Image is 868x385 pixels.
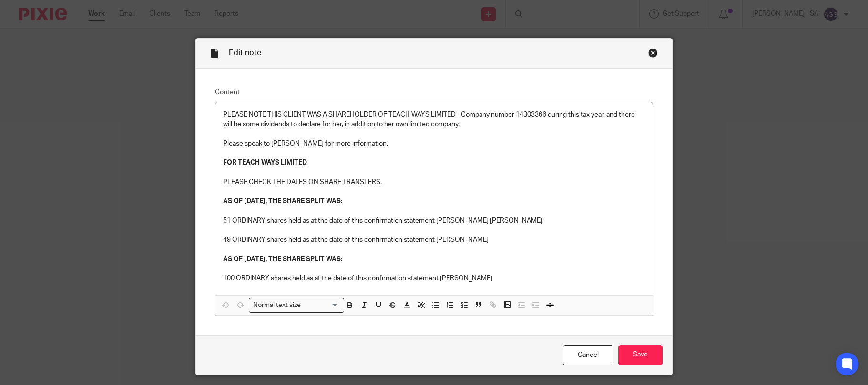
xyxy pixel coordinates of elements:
[563,345,613,365] a: Cancel
[223,256,342,263] strong: AS OF [DATE], THE SHARE SPLIT WAS:
[223,235,645,245] p: 49 ORDINARY shares held as at the date of this confirmation statement [PERSON_NAME]
[618,345,663,365] input: Save
[229,49,261,57] span: Edit note
[304,300,338,310] input: Search for option
[223,274,645,283] p: 100 ORDINARY shares held as at the date of this confirmation statement [PERSON_NAME]
[249,298,344,313] div: Search for option
[223,178,645,187] p: PLEASE CHECK THE DATES ON SHARE TRANSFERS.
[223,159,307,166] strong: FOR TEACH WAYS LIMITED
[223,198,342,205] strong: AS OF [DATE], THE SHARE SPLIT WAS:
[223,216,645,226] p: 51 ORDINARY shares held as at the date of this confirmation statement [PERSON_NAME] [PERSON_NAME]
[215,88,654,97] label: Content
[223,110,645,129] p: PLEASE NOTE THIS CLIENT WAS A SHAREHOLDER OF TEACH WAYS LIMITED - Company number 14303366 during ...
[251,300,303,310] span: Normal text size
[223,139,645,148] p: Please speak to [PERSON_NAME] for more information.
[648,48,658,58] div: Close this dialog window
